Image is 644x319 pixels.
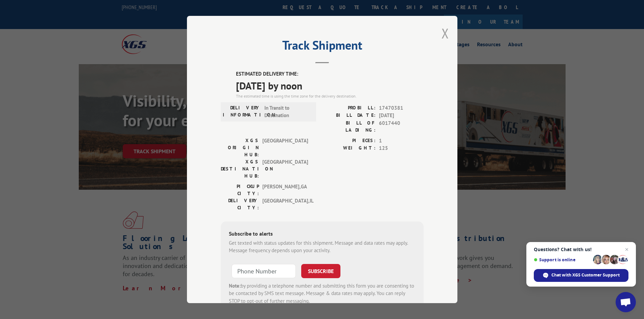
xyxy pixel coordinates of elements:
[221,158,259,180] label: XGS DESTINATION HUB:
[301,264,340,278] button: SUBSCRIBE
[534,269,628,282] span: Chat with XGS Customer Support
[264,104,310,119] span: In Transit to Destination
[379,144,424,152] span: 125
[236,70,424,78] label: ESTIMATED DELIVERY TIME:
[262,183,308,197] span: [PERSON_NAME] , GA
[229,239,415,255] div: Get texted with status updates for this shipment. Message and data rates may apply. Message frequ...
[221,197,259,211] label: DELIVERY CITY:
[221,137,259,158] label: XGS ORIGIN HUB:
[229,230,415,239] div: Subscribe to alerts
[379,137,424,145] span: 1
[262,137,308,158] span: [GEOGRAPHIC_DATA]
[262,197,308,211] span: [GEOGRAPHIC_DATA] , IL
[379,112,424,119] span: [DATE]
[221,41,424,53] h2: Track Shipment
[442,24,449,42] button: Close modal
[322,144,376,152] label: WEIGHT:
[221,183,259,197] label: PICKUP CITY:
[236,78,424,93] span: [DATE] by noon
[229,283,241,289] strong: Note:
[232,264,296,278] input: Phone Number
[379,119,424,134] span: 6017440
[229,282,415,305] div: by providing a telephone number and submitting this form you are consenting to be contacted by SM...
[322,119,376,134] label: BILL OF LADING:
[322,112,376,119] label: BILL DATE:
[262,158,308,180] span: [GEOGRAPHIC_DATA]
[534,257,591,262] span: Support is online
[322,104,376,112] label: PROBILL:
[379,104,424,112] span: 17470381
[534,247,628,252] span: Questions? Chat with us!
[322,137,376,145] label: PIECES:
[236,93,424,99] div: The estimated time is using the time zone for the delivery destination.
[616,292,636,312] a: Open chat
[551,272,620,278] span: Chat with XGS Customer Support
[223,104,261,119] label: DELIVERY INFORMATION:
